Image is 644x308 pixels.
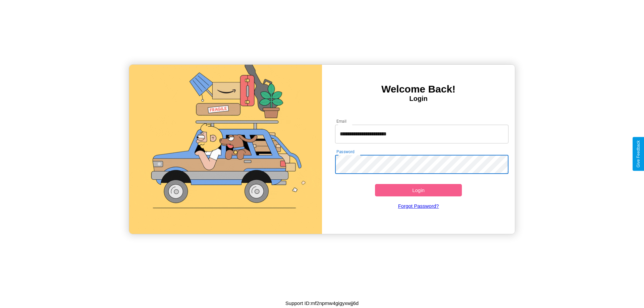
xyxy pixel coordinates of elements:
[336,149,354,155] label: Password
[375,184,462,196] button: Login
[336,118,347,124] label: Email
[129,65,322,234] img: gif
[636,140,641,168] div: Give Feedback
[322,83,515,95] h3: Welcome Back!
[322,95,515,103] h4: Login
[285,299,359,308] p: Support ID: mf2npmw4gigyxwjj6d
[332,196,505,215] a: Forgot Password?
